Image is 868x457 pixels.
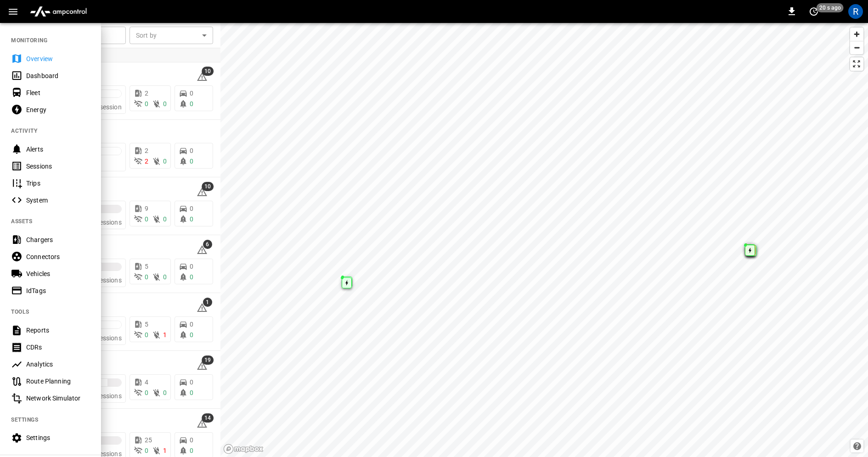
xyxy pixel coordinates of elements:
[26,433,90,442] div: Settings
[26,179,90,188] div: Trips
[26,252,90,261] div: Connectors
[26,343,90,352] div: CDRs
[26,269,90,278] div: Vehicles
[26,196,90,205] div: System
[26,3,90,20] img: ampcontrol.io logo
[26,71,90,80] div: Dashboard
[26,88,90,97] div: Fleet
[26,377,90,386] div: Route Planning
[848,4,863,19] div: profile-icon
[26,360,90,369] div: Analytics
[26,286,90,295] div: IdTags
[26,394,90,403] div: Network Simulator
[26,145,90,154] div: Alerts
[26,105,90,114] div: Energy
[817,3,844,12] span: 20 s ago
[26,326,90,335] div: Reports
[26,162,90,171] div: Sessions
[26,54,90,63] div: Overview
[806,4,821,19] button: set refresh interval
[26,235,90,244] div: Chargers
